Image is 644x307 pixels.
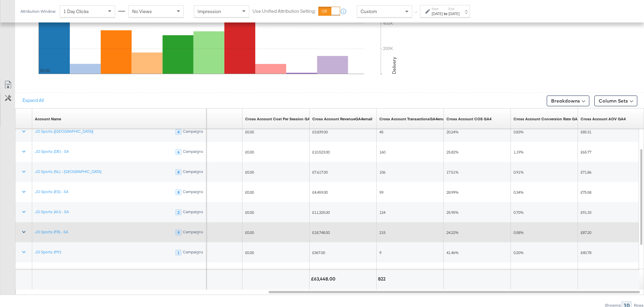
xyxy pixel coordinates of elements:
div: Campaigns [182,250,204,256]
div: Campaigns [182,230,204,236]
span: Impression [198,8,221,14]
button: Expand All [18,95,49,107]
span: £0.00 [245,190,254,195]
button: Breakdowns [547,96,589,106]
div: 8 [175,169,181,175]
div: Campaigns [182,129,204,135]
div: Campaigns [182,189,204,195]
span: £3,839.00 [312,129,328,134]
span: 1 Day Clicks [63,8,89,14]
a: JD Sports (ES) - SA [35,189,68,194]
span: 0.70% [514,210,524,215]
a: JD Sports (FR) - SA [35,229,68,235]
span: 20.24% [446,129,459,134]
span: £0.00 [245,149,254,155]
div: 8 [175,189,181,195]
div: Cross Account RevenueGA4email [312,116,372,122]
a: Cross Account Conversion rate GA4 [514,116,580,122]
div: 1 [175,250,181,256]
span: £0.00 [245,170,254,175]
label: Start: [432,7,443,11]
span: £11,325.00 [312,210,330,215]
div: 2 [175,209,181,216]
span: 17.51% [446,170,459,175]
div: Account Name [35,116,61,122]
span: 41.46% [446,250,459,255]
span: 124 [379,210,385,215]
span: £65.77 [581,149,591,155]
span: £4,459.00 [312,190,328,195]
div: 4 [175,129,181,135]
a: JD Sports (AU) - SA [35,209,69,214]
div: Cross Account Conversion Rate GA4 [514,116,580,122]
span: £18,748.00 [312,230,330,235]
span: 25.95% [446,210,459,215]
a: Describe this metric [379,116,447,122]
span: 0.83% [514,129,524,134]
span: 0.20% [514,250,524,255]
span: £40.78 [581,250,591,255]
div: 9 [175,230,181,236]
span: 1.19% [514,149,524,155]
div: 822 [378,276,387,282]
span: £85.31 [581,129,591,134]
span: £87.20 [581,230,591,235]
div: Campaigns [182,169,204,175]
a: JD Sports (NL) - [GEOGRAPHIC_DATA] [35,169,101,174]
span: 59 [379,190,383,195]
span: £367.00 [312,250,325,255]
a: JD Sports (MY) [35,249,61,255]
div: [DATE] [448,11,460,16]
span: 215 [379,230,385,235]
strong: to [443,11,448,16]
a: Your ad account name [35,116,61,122]
a: Cross Account AOV GA4 [581,116,626,122]
span: 28.99% [446,190,459,195]
span: 45 [379,129,383,134]
div: Campaigns [182,149,204,155]
div: Attribution Window: [20,9,56,14]
div: [DATE] [432,11,443,16]
span: 0.34% [514,190,524,195]
div: 6 [175,149,181,155]
span: £71.86 [581,170,591,175]
text: Delivery [391,57,397,74]
span: Custom [361,8,377,14]
span: 24.22% [446,230,459,235]
span: ↑ [413,11,419,14]
span: 160 [379,149,385,155]
a: Cross Account COS GA4 [446,116,491,122]
span: £7,617.00 [312,170,328,175]
span: No Views [132,8,152,14]
a: Describe this metric [312,116,372,122]
span: 0.91% [514,170,524,175]
span: 0.58% [514,230,524,235]
span: 106 [379,170,385,175]
span: £0.00 [245,129,254,134]
label: End: [448,7,460,11]
a: JD Sports (DE) - SA [35,149,69,154]
span: £0.00 [245,250,254,255]
button: Column Sets [594,96,637,106]
div: Campaigns [182,209,204,216]
span: £10,523.00 [312,149,330,155]
span: £0.00 [245,210,254,215]
a: JD Sports ([GEOGRAPHIC_DATA]) [35,129,93,134]
div: £63,448.00 [311,276,337,282]
span: 25.82% [446,149,459,155]
span: £75.58 [581,190,591,195]
div: Cross Account TransactionsGA4email [379,116,447,122]
a: Cross Account Cost Per Session GA4 [245,116,312,122]
label: Use Unified Attribution Setting: [253,8,316,14]
span: £91.33 [581,210,591,215]
span: 9 [379,250,381,255]
span: £0.00 [245,230,254,235]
